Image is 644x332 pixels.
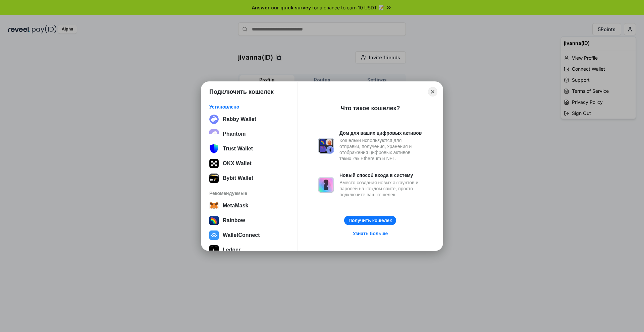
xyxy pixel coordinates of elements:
[339,137,423,161] div: Кошельки используются для отправки, получения, хранения и отображения цифровых активов, таких как...
[223,247,240,253] div: Ledger
[223,131,246,137] div: Phantom
[207,142,291,155] button: Trust Wallet
[209,159,219,168] img: 5VZ71FV6L7PA3gg3tXrdQ+DgLhC+75Wq3no69P3MC0NFQpx2lL04Ql9gHK1bRDjsSBIvScBnDTk1WrlGIZBorIDEYJj+rhdgn...
[207,243,291,257] button: Ledger
[223,146,253,152] div: Trust Wallet
[223,217,245,223] div: Rainbow
[344,216,396,225] button: Получить кошелек
[341,104,400,112] div: Что такое кошелек?
[209,174,219,183] img: svg+xml;base64,PHN2ZyB3aWR0aD0iODgiIGhlaWdodD0iODgiIHZpZXdCb3g9IjAgMCA4OCA4OCIgZmlsbD0ibm9uZSIgeG...
[209,190,289,196] div: Рекомендуемые
[223,203,248,209] div: MetaMask
[209,144,219,153] img: svg+xml;base64,PHN2ZyB3aWR0aD0iNTgiIGhlaWdodD0iNjUiIHZpZXdCb3g9IjAgMCA1OCA2NSIgZmlsbD0ibm9uZSIgeG...
[209,115,219,124] img: svg+xml;base64,PHN2ZyB3aWR0aD0iMzIiIGhlaWdodD0iMzIiIHZpZXdCb3g9IjAgMCAzMiAzMiIgZmlsbD0ibm9uZSIgeG...
[223,232,260,238] div: WalletConnect
[209,230,219,240] img: svg+xml,%3Csvg%20width%3D%2228%22%20height%3D%2228%22%20viewBox%3D%220%200%2028%2028%22%20fill%3D...
[209,201,219,210] img: svg+xml,%3Csvg%20width%3D%2228%22%20height%3D%2228%22%20viewBox%3D%220%200%2028%2028%22%20fill%3D...
[223,116,256,122] div: Rabby Wallet
[348,217,392,223] div: Получить кошелек
[339,130,423,136] div: Дом для ваших цифровых активов
[209,88,274,96] h1: Подключить кошелек
[428,87,437,96] button: Close
[339,180,423,198] div: Вместо создания новых аккаунтов и паролей на каждом сайте, просто подключите ваш кошелек.
[209,245,219,255] img: svg+xml,%3Csvg%20xmlns%3D%22http%3A%2F%2Fwww.w3.org%2F2000%2Fsvg%22%20width%3D%2228%22%20height%3...
[209,129,219,139] img: epq2vO3P5aLWl15yRS7Q49p1fHTx2Sgh99jU3kfXv7cnPATIVQHAx5oQs66JWv3SWEjHOsb3kKgmE5WNBxBId7C8gm8wEgOvz...
[207,113,291,126] button: Rabby Wallet
[207,214,291,227] button: Rainbow
[207,157,291,170] button: OKX Wallet
[207,172,291,185] button: Bybit Wallet
[223,160,252,167] div: OKX Wallet
[209,104,289,110] div: Установлено
[209,216,219,225] img: svg+xml,%3Csvg%20width%3D%22120%22%20height%3D%22120%22%20viewBox%3D%220%200%20120%20120%22%20fil...
[339,172,423,178] div: Новый способ входа в систему
[207,228,291,242] button: WalletConnect
[318,138,334,154] img: svg+xml,%3Csvg%20xmlns%3D%22http%3A%2F%2Fwww.w3.org%2F2000%2Fsvg%22%20fill%3D%22none%22%20viewBox...
[353,230,388,237] div: Узнать больше
[207,127,291,141] button: Phantom
[207,199,291,212] button: MetaMask
[318,177,334,193] img: svg+xml,%3Csvg%20xmlns%3D%22http%3A%2F%2Fwww.w3.org%2F2000%2Fsvg%22%20fill%3D%22none%22%20viewBox...
[349,229,392,238] a: Узнать больше
[223,175,253,181] div: Bybit Wallet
